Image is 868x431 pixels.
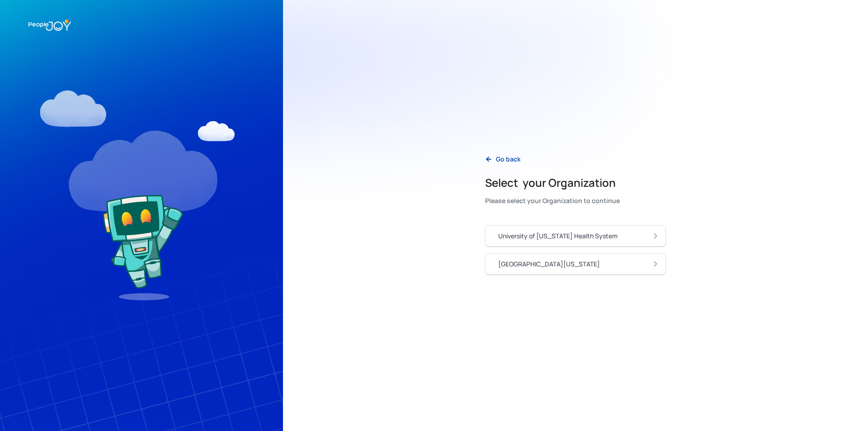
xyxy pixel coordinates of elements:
[478,150,528,168] a: Go back
[498,232,618,241] div: University of [US_STATE] Health System
[485,253,666,275] a: [GEOGRAPHIC_DATA][US_STATE]
[498,260,600,269] div: [GEOGRAPHIC_DATA][US_STATE]
[485,175,620,190] h2: Select your Organization
[496,155,520,164] div: Go back
[485,225,666,246] a: University of [US_STATE] Health System
[485,194,620,207] div: Please select your Organization to continue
